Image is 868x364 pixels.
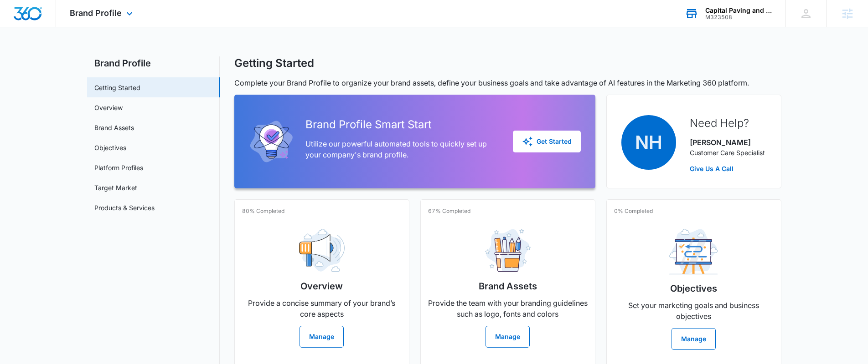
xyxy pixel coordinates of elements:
[234,77,781,88] p: Complete your Brand Profile to organize your brand assets, define your business goals and take ad...
[479,279,537,293] h2: Brand Assets
[621,115,676,170] span: NH
[234,56,314,70] h1: Getting Started
[690,115,765,131] h2: Need Help?
[614,300,774,322] p: Set your marketing goals and business objectives
[94,103,123,112] a: Overview
[242,298,402,319] p: Provide a concise summary of your brand’s core aspects
[690,137,765,148] p: [PERSON_NAME]
[672,328,716,350] button: Manage
[94,143,126,152] a: Objectives
[486,326,530,348] button: Manage
[305,116,498,133] h2: Brand Profile Smart Start
[513,131,581,152] button: Get Started
[305,138,498,160] p: Utilize our powerful automated tools to quickly set up your company's brand profile.
[94,83,140,92] a: Getting Started
[87,56,220,70] h2: Brand Profile
[94,163,143,172] a: Platform Profiles
[428,298,588,319] p: Provide the team with your branding guidelines such as logo, fonts and colors
[670,282,717,295] h2: Objectives
[300,326,344,348] button: Manage
[428,207,470,215] p: 67% Completed
[705,14,772,20] div: account id
[690,148,765,157] p: Customer Care Specialist
[94,123,134,132] a: Brand Assets
[94,203,155,212] a: Products & Services
[94,183,137,192] a: Target Market
[300,279,343,293] h2: Overview
[70,8,122,18] span: Brand Profile
[242,207,284,215] p: 80% Completed
[690,164,765,173] a: Give Us A Call
[705,7,772,14] div: account name
[614,207,653,215] p: 0% Completed
[522,136,572,147] div: Get Started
